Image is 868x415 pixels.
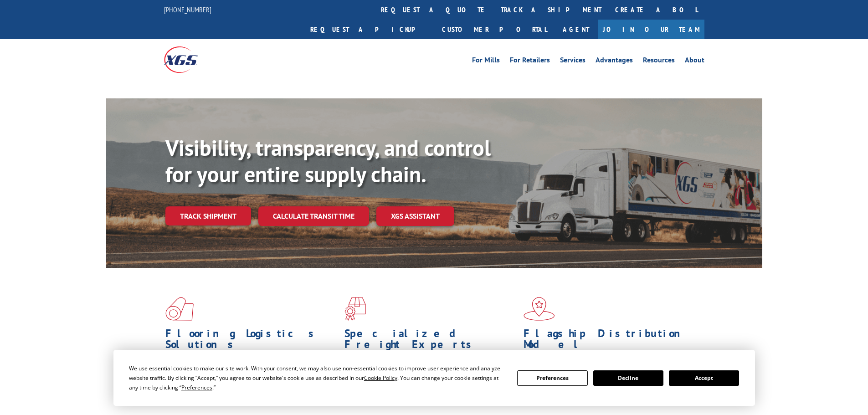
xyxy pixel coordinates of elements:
[165,297,194,321] img: xgs-icon-total-supply-chain-intelligence-red
[524,328,696,354] h1: Flagship Distribution Model
[113,350,755,406] div: Cookie Consent Prompt
[669,370,739,386] button: Accept
[685,56,704,67] a: About
[376,206,454,226] a: XGS ASSISTANT
[598,20,704,39] a: Join Our Team
[344,297,366,321] img: xgs-icon-focused-on-flooring-red
[524,297,555,321] img: xgs-icon-flagship-distribution-model-red
[510,56,550,67] a: For Retailers
[517,370,587,386] button: Preferences
[165,206,251,225] a: Track shipment
[643,56,675,67] a: Resources
[258,206,369,226] a: Calculate transit time
[344,328,517,354] h1: Specialized Freight Experts
[435,20,554,39] a: Customer Portal
[303,20,435,39] a: Request a pickup
[560,56,586,67] a: Services
[165,133,491,188] b: Visibility, transparency, and control for your entire supply chain.
[593,370,663,386] button: Decline
[165,328,338,354] h1: Flooring Logistics Solutions
[181,384,212,391] span: Preferences
[364,374,397,382] span: Cookie Policy
[554,20,598,39] a: Agent
[129,364,506,392] div: We use essential cookies to make our site work. With your consent, we may also use non-essential ...
[472,56,500,67] a: For Mills
[164,5,211,14] a: [PHONE_NUMBER]
[596,56,633,67] a: Advantages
